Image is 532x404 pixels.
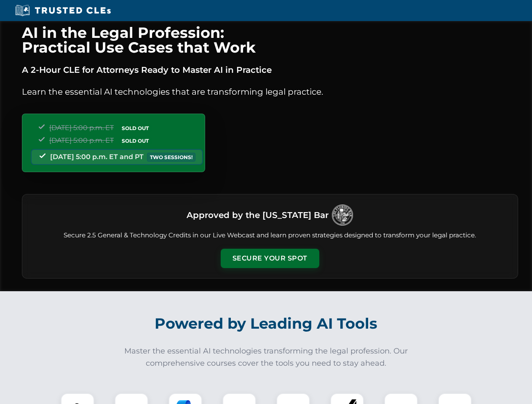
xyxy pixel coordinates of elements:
img: Logo [332,205,353,226]
h1: AI in the Legal Profession: Practical Use Cases that Work [22,25,518,55]
h2: Powered by Leading AI Tools [33,309,500,338]
span: SOLD OUT [119,124,152,133]
button: Secure Your Spot [221,249,319,268]
p: Master the essential AI technologies transforming the legal profession. Our comprehensive courses... [119,345,414,369]
p: A 2-Hour CLE for Attorneys Ready to Master AI in Practice [22,63,518,77]
span: SOLD OUT [119,136,152,145]
p: Learn the essential AI technologies that are transforming legal practice. [22,85,518,98]
h3: Approved by the [US_STATE] Bar [187,207,329,223]
span: [DATE] 5:00 p.m. ET [49,124,114,132]
span: [DATE] 5:00 p.m. ET [49,136,114,144]
img: Trusted CLEs [13,4,113,17]
p: Secure 2.5 General & Technology Credits in our Live Webcast and learn proven strategies designed ... [32,231,508,240]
